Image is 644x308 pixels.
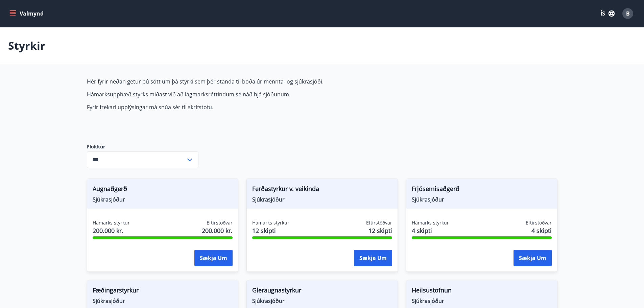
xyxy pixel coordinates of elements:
[87,91,406,98] p: Hámarksupphæð styrks miðast við að lágmarksréttindum sé náð hjá sjóðunum.
[8,7,46,20] button: menu
[93,184,233,196] span: Augnaðgerð
[412,286,552,297] span: Heilsustofnun
[93,226,130,235] span: 200.000 kr.
[354,250,392,266] button: Sækja um
[252,184,392,196] span: Ferðastyrkur v. veikinda
[87,78,406,85] p: Hér fyrir neðan getur þú sótt um þá styrki sem þér standa til boða úr mennta- og sjúkrasjóði.
[626,10,630,17] span: B
[526,219,552,226] span: Eftirstöðvar
[514,250,552,266] button: Sækja um
[412,226,449,235] span: 4 skipti
[252,196,392,203] span: Sjúkrasjóður
[252,226,289,235] span: 12 skipti
[93,286,233,297] span: Fæðingarstyrkur
[93,297,233,305] span: Sjúkrasjóður
[252,219,289,226] span: Hámarks styrkur
[412,297,552,305] span: Sjúkrasjóður
[366,219,392,226] span: Eftirstöðvar
[87,103,406,111] p: Fyrir frekari upplýsingar má snúa sér til skrifstofu.
[368,226,392,235] span: 12 skipti
[252,286,392,297] span: Gleraugnastyrkur
[412,196,552,203] span: Sjúkrasjóður
[597,7,618,20] button: ÍS
[531,226,552,235] span: 4 skipti
[252,297,392,305] span: Sjúkrasjóður
[412,184,552,196] span: Frjósemisaðgerð
[620,5,636,22] button: B
[87,143,198,150] label: Flokkur
[93,219,130,226] span: Hámarks styrkur
[202,226,233,235] span: 200.000 kr.
[194,250,233,266] button: Sækja um
[207,219,233,226] span: Eftirstöðvar
[93,196,233,203] span: Sjúkrasjóður
[8,38,45,53] p: Styrkir
[412,219,449,226] span: Hámarks styrkur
